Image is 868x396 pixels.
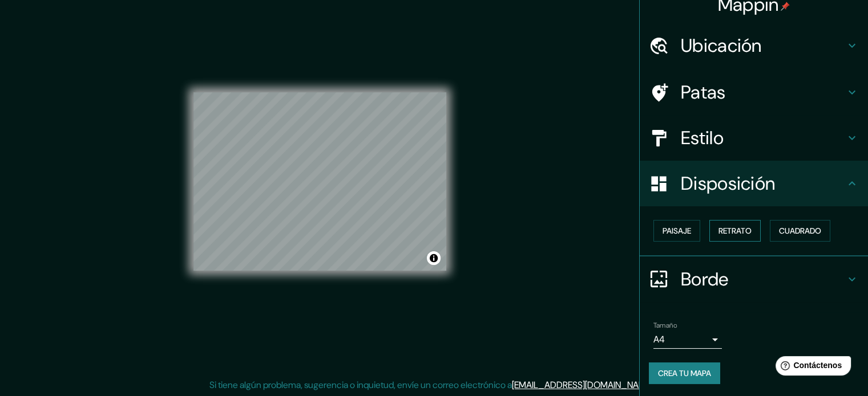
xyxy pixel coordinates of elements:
font: Retrato [718,226,752,236]
img: pin-icon.png [781,2,790,11]
div: Patas [640,70,868,115]
button: Cuadrado [770,220,830,242]
font: Crea tu mapa [658,368,711,378]
div: Disposición [640,161,868,206]
font: A4 [653,333,665,345]
font: Disposición [681,172,775,195]
div: Ubicación [640,23,868,68]
iframe: Lanzador de widgets de ayuda [766,352,855,383]
font: Estilo [681,126,724,150]
div: A4 [653,330,722,349]
canvas: Mapa [193,92,446,271]
font: Borde [681,267,729,291]
div: Estilo [640,115,868,161]
a: [EMAIL_ADDRESS][DOMAIN_NAME] [512,379,653,391]
font: Si tiene algún problema, sugerencia o inquietud, envíe un correo electrónico a [209,379,512,391]
font: Tamaño [653,321,677,330]
div: Borde [640,256,868,302]
button: Activar o desactivar atribución [427,251,441,265]
font: Cuadrado [779,226,821,236]
button: Paisaje [653,220,700,242]
font: Patas [681,80,726,104]
button: Crea tu mapa [649,362,720,384]
font: Paisaje [663,226,691,236]
button: Retrato [709,220,761,242]
font: Ubicación [681,34,762,58]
